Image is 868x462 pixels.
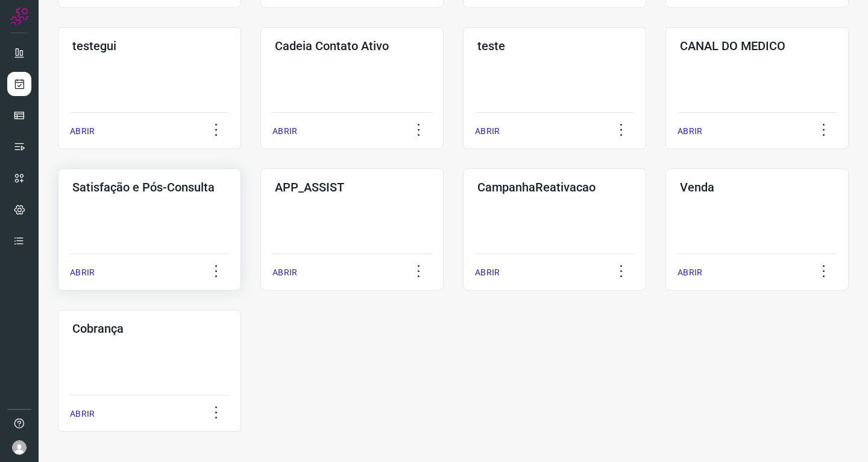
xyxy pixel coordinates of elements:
[678,266,702,279] p: ABRIR
[275,180,429,194] h3: APP_ASSIST
[678,125,702,138] p: ABRIR
[72,39,227,53] h3: testegui
[70,266,95,279] p: ABRIR
[275,39,429,53] h3: Cadeia Contato Ativo
[72,321,227,336] h3: Cobrança
[477,39,632,53] h3: teste
[272,125,297,138] p: ABRIR
[680,180,834,194] h3: Venda
[272,266,297,279] p: ABRIR
[12,440,27,455] img: avatar-user-boy.jpg
[477,180,632,194] h3: CampanhaReativacao
[475,125,500,138] p: ABRIR
[475,266,500,279] p: ABRIR
[10,7,28,25] img: Logo
[680,39,834,53] h3: CANAL DO MEDICO
[70,125,95,138] p: ABRIR
[70,408,95,420] p: ABRIR
[72,180,227,194] h3: Satisfação e Pós-Consulta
